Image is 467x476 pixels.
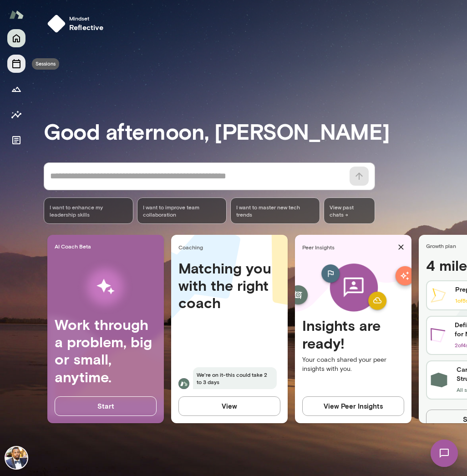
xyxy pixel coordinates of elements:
img: mindset [47,15,66,33]
span: I want to enhance my leadership skills [50,203,127,218]
button: View [178,396,280,415]
span: Peer Insights [302,243,394,251]
h6: reflective [69,22,104,33]
span: I want to master new tech trends [236,203,314,218]
div: I want to master new tech trends [230,197,320,224]
button: Growth Plan [7,80,25,98]
h4: Insights are ready! [302,317,404,352]
button: Documents [7,131,25,149]
span: We're on it-this could take 2 to 3 days [193,367,277,389]
img: Mento [9,6,24,23]
img: AI Workflows [65,258,146,316]
h3: Good afternoon, [PERSON_NAME] [44,118,467,144]
button: Sessions [7,55,25,73]
div: I want to enhance my leadership skills [44,197,133,224]
span: Mindset [69,15,104,22]
button: Start [55,396,157,415]
span: AI Coach Beta [55,243,160,250]
p: Your coach shared your peer insights with you. [302,355,404,374]
img: peer-insights [309,259,398,317]
span: Coaching [178,243,284,251]
div: I want to improve team collaboration [137,197,227,224]
span: View past chats -> [324,197,375,224]
h4: Work through a problem, big or small, anytime. [55,316,157,386]
img: Anthony Buchanan [5,447,27,469]
button: Home [7,29,25,47]
span: I want to improve team collaboration [143,203,221,218]
div: Sessions [32,58,59,70]
button: Mindsetreflective [44,11,111,36]
button: View Peer Insights [302,396,404,415]
h4: Matching you with the right coach [178,259,280,312]
button: Insights [7,106,25,124]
